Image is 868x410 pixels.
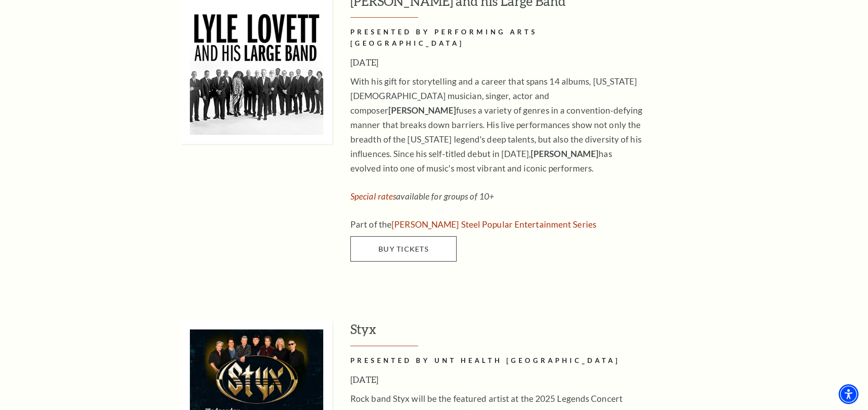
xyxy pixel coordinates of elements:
span: With his gift for storytelling and a career that spans 14 albums, [US_STATE][DEMOGRAPHIC_DATA] mu... [350,76,642,173]
p: Part of the [350,217,644,232]
h3: [DATE] [350,55,644,70]
span: Buy Tickets [378,244,429,253]
em: available for groups of 10+ [350,191,494,201]
strong: [PERSON_NAME] [388,105,456,115]
a: Buy Tickets [350,236,457,262]
a: Irwin Steel Popular Entertainment Series - open in a new tab [392,219,596,229]
div: Accessibility Menu [839,384,859,404]
h2: PRESENTED BY PERFORMING ARTS [GEOGRAPHIC_DATA] [350,27,644,49]
h3: Styx [350,320,714,346]
strong: [PERSON_NAME] [531,148,599,159]
h2: PRESENTED BY UNT HEALTH [GEOGRAPHIC_DATA] [350,355,644,367]
h3: [DATE] [350,372,644,387]
a: Special rates [350,191,396,201]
